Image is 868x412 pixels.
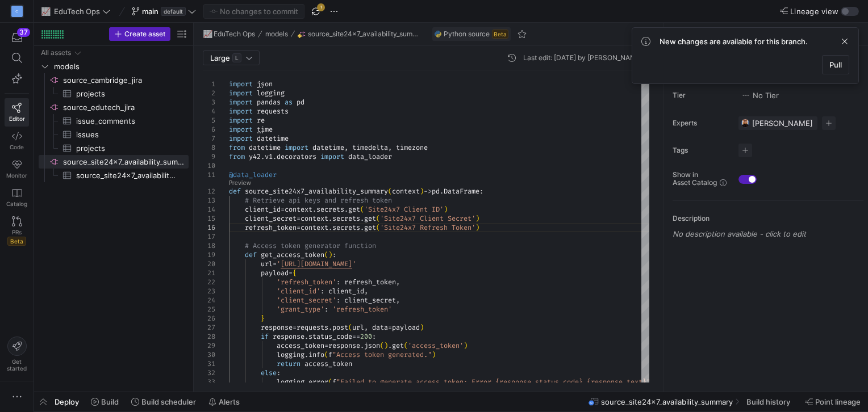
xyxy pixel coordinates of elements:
[435,31,441,37] img: undefined
[815,397,861,406] span: Point lineage
[261,314,265,323] span: }
[277,350,304,359] span: logging
[741,119,750,128] img: https://storage.googleapis.com/y42-prod-data-exchange/images/bg52tvgs8dxfpOhHYAd0g09LCcAxm85PnUXH...
[245,196,392,205] span: # Retrieve api keys and refresh token
[63,74,187,87] span: source_cambridge_jira​​​​​​​​
[76,169,176,182] span: source_site24x7_availability_summary​​​​​​​​​
[229,152,245,161] span: from
[229,143,245,152] span: from
[6,172,27,179] span: Monitor
[39,87,189,100] a: projects​​​​​​​​​
[245,205,281,214] span: client_id
[7,237,26,246] span: Beta
[673,215,863,222] p: Description
[396,143,428,152] span: timezone
[203,196,215,205] div: 13
[261,250,324,259] span: get_access_token
[380,223,475,232] span: 'Site24x7 Refresh Token'
[800,392,866,411] button: Point lineage
[293,268,297,278] span: {
[741,91,750,100] img: No tier
[203,98,215,107] div: 3
[229,116,253,125] span: import
[39,73,189,87] div: Press SPACE to select this row.
[5,212,29,250] a: PRsBeta
[360,214,364,223] span: .
[408,341,464,350] span: 'access_token'
[308,332,352,341] span: status_code
[328,223,332,232] span: .
[261,268,289,278] span: payload
[257,116,265,125] span: re
[332,223,360,232] span: secrets
[109,27,170,41] button: Create asset
[203,341,215,350] div: 29
[41,49,71,57] div: All assets
[76,128,176,141] span: issues​​​​​​​​​
[54,7,100,16] span: EduTech Ops
[404,341,408,350] span: (
[277,377,304,386] span: logging
[738,88,782,103] button: No tierNo Tier
[444,205,448,214] span: )
[297,223,301,232] span: =
[289,268,293,278] span: =
[392,341,404,350] span: get
[210,53,230,62] span: Large
[352,259,356,268] span: '
[332,305,392,314] span: 'refresh_token'
[11,6,23,17] div: C
[348,152,392,161] span: data_loader
[203,296,215,305] div: 24
[232,53,241,62] span: L
[203,223,215,232] div: 16
[229,180,251,186] a: Preview
[312,143,344,152] span: datetime
[673,171,717,187] span: Show in Asset Catalog
[203,161,215,170] div: 10
[17,28,30,37] div: 37
[245,241,376,250] span: # Access token generator function
[39,46,189,60] div: Press SPACE to select this row.
[257,98,281,107] span: pandas
[304,377,308,386] span: .
[601,397,733,406] span: source_site24x7_availability_summary
[396,278,400,287] span: ,
[348,205,360,214] span: get
[444,187,479,196] span: DataFrame
[464,341,468,350] span: )
[203,377,215,386] div: 33
[39,128,189,141] div: Press SPACE to select this row.
[392,323,420,332] span: payload
[76,142,176,155] span: projects​​​​​​​​​
[523,54,642,62] div: Last edit: [DATE] by [PERSON_NAME]
[203,79,215,89] div: 1
[229,107,253,116] span: import
[141,397,196,406] span: Build scheduler
[360,332,372,341] span: 200
[273,152,277,161] span: .
[380,341,384,350] span: (
[257,134,289,143] span: datetime
[364,214,376,223] span: get
[380,214,475,223] span: 'Site24x7 Client Secret'
[281,205,285,214] span: =
[312,205,316,214] span: .
[261,368,277,377] span: else
[673,229,863,238] p: No description available - click to edit
[5,155,29,183] a: Monitor
[301,214,328,223] span: context
[39,60,189,73] div: Press SPACE to select this row.
[203,143,215,152] div: 8
[39,100,189,114] div: Press SPACE to select this row.
[822,55,849,74] button: Pull
[86,392,124,411] button: Build
[203,392,245,411] button: Alerts
[39,114,189,128] div: Press SPACE to select this row.
[372,323,388,332] span: data
[39,128,189,141] a: issues​​​​​​​​​
[229,125,253,134] span: import
[229,98,253,107] span: import
[10,144,24,150] span: Code
[203,187,215,196] div: 12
